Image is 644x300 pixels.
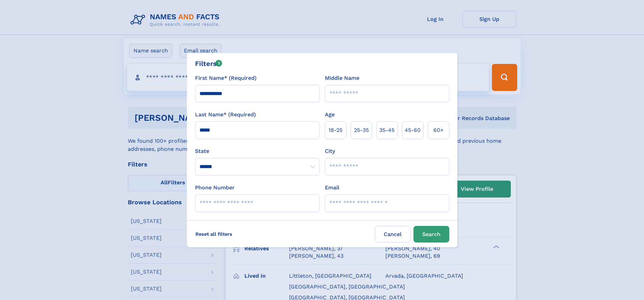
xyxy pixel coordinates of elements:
[379,126,395,134] span: 35‑45
[329,126,342,134] span: 18‑25
[413,226,449,243] button: Search
[433,126,444,134] span: 60+
[195,74,257,82] label: First Name* (Required)
[195,147,319,155] label: State
[191,226,237,242] label: Reset all filters
[405,126,421,134] span: 45‑60
[195,59,222,69] div: Filters
[195,184,235,192] label: Phone Number
[325,74,359,82] label: Middle Name
[195,111,256,119] label: Last Name* (Required)
[375,226,411,243] label: Cancel
[325,147,335,155] label: City
[325,184,339,192] label: Email
[354,126,369,134] span: 25‑35
[325,111,335,119] label: Age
